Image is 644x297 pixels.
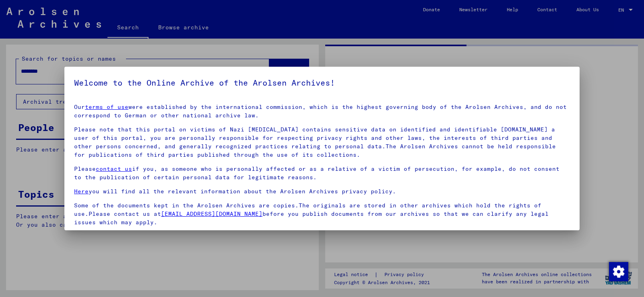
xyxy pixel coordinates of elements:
p: Please if you, as someone who is personally affected or as a relative of a victim of persecution,... [74,165,570,182]
p: Our were established by the international commission, which is the highest governing body of the ... [74,103,570,120]
img: Change consent [609,262,628,281]
a: Here [74,188,89,195]
p: you will find all the relevant information about the Arolsen Archives privacy policy. [74,187,570,196]
a: terms of use [85,103,128,111]
p: Some of the documents kept in the Arolsen Archives are copies.The originals are stored in other a... [74,201,570,227]
a: [EMAIL_ADDRESS][DOMAIN_NAME] [161,210,262,217]
p: Please note that this portal on victims of Nazi [MEDICAL_DATA] contains sensitive data on identif... [74,125,570,159]
h5: Welcome to the Online Archive of the Arolsen Archives! [74,76,570,89]
a: contact us [96,165,132,172]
